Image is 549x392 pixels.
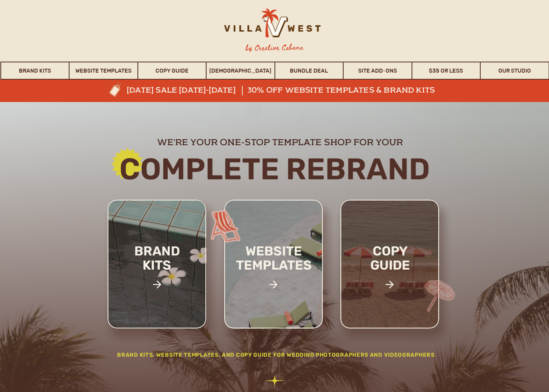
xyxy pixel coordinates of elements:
a: Site Add-Ons [344,62,412,80]
h3: by Creative Cabana [239,42,310,54]
a: copy guide [354,244,426,299]
a: Website Templates [70,62,137,80]
h2: Complete rebrand [62,153,487,185]
a: Copy Guide [138,62,206,80]
a: website templates [222,244,325,289]
a: [DATE] sale [DATE]-[DATE] [127,86,261,95]
h2: we're your one-stop template shop for your [101,137,459,146]
a: Brand Kits [1,62,69,80]
a: Our Studio [481,62,549,80]
a: [DEMOGRAPHIC_DATA] [207,62,274,80]
a: Bundle Deal [275,62,343,80]
a: 30% off website templates & brand kits [247,86,442,95]
a: $35 or Less [412,62,480,80]
a: brand kits [124,244,190,299]
h2: Brand Kits, website templates, and Copy Guide for wedding photographers and videographers [100,351,452,362]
